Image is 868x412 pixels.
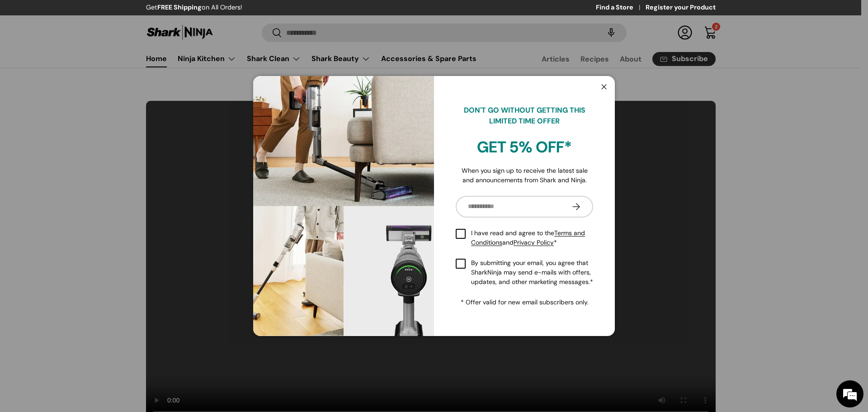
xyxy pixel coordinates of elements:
strong: FREE Shipping [157,3,202,11]
a: Register your Product [646,3,716,13]
p: DON'T GO WITHOUT GETTING THIS LIMITED TIME OFFER [456,105,593,127]
img: shark-kion-auto-empty-dock-iw3241ae-full-blast-living-room-cleaning-view-sharkninja-philippines [253,76,434,336]
a: Privacy Policy [514,238,554,246]
span: I have read and agree to the and * [471,228,593,247]
p: When you sign up to receive the latest sale and announcements from Shark and Ninja. [456,166,593,185]
span: By submitting your email, you agree that SharkNinja may send e-mails with offers, updates, and ot... [471,258,593,287]
p: * Offer valid for new email subscribers only. [456,298,593,307]
a: Find a Store [596,3,646,13]
h2: GET 5% OFF* [456,137,593,158]
p: Get on All Orders! [146,3,242,13]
